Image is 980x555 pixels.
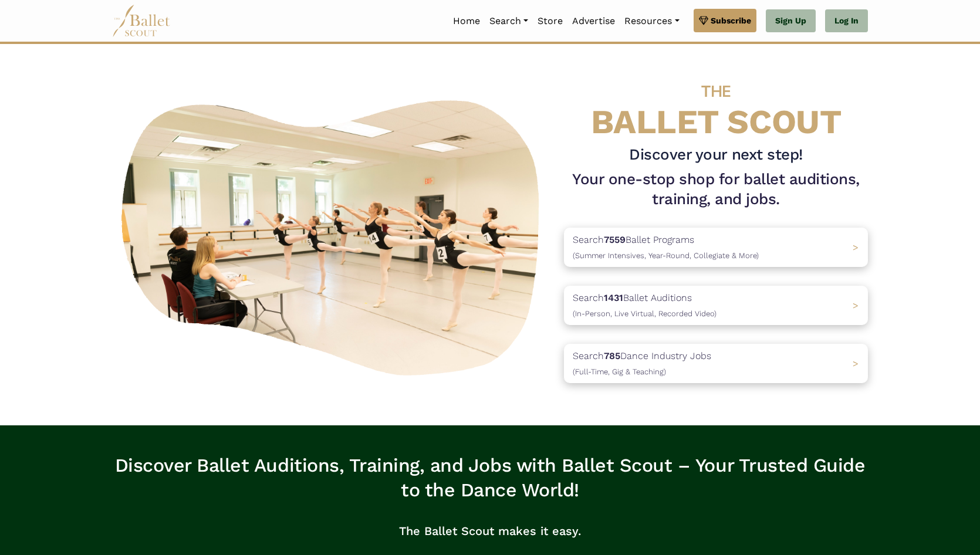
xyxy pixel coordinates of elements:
span: > [853,242,859,253]
h3: Discover your next step! [564,145,868,165]
b: 1431 [604,292,623,303]
a: Search1431Ballet Auditions(In-Person, Live Virtual, Recorded Video) > [564,286,868,325]
a: Store [533,9,567,33]
a: Search7559Ballet Programs(Summer Intensives, Year-Round, Collegiate & More)> [564,228,868,267]
span: > [853,300,859,311]
img: A group of ballerinas talking to each other in a ballet studio [112,87,555,383]
b: 785 [604,350,620,361]
a: Search785Dance Industry Jobs(Full-Time, Gig & Teaching) > [564,344,868,383]
a: Sign Up [766,9,816,33]
a: Resources [620,9,684,33]
p: The Ballet Scout makes it easy. [112,512,868,550]
span: (In-Person, Live Virtual, Recorded Video) [573,309,717,318]
a: Log In [825,9,868,33]
p: Search Ballet Programs [573,232,759,262]
p: Search Ballet Auditions [573,290,717,320]
img: gem.svg [699,14,708,27]
a: Search [485,9,533,33]
a: Home [448,9,485,33]
span: (Summer Intensives, Year-Round, Collegiate & More) [573,251,759,260]
b: 7559 [604,234,626,245]
p: Search Dance Industry Jobs [573,348,711,378]
span: THE [701,82,731,101]
h3: Discover Ballet Auditions, Training, and Jobs with Ballet Scout – Your Trusted Guide to the Dance... [112,454,868,502]
span: (Full-Time, Gig & Teaching) [573,367,666,376]
a: Advertise [567,9,620,33]
h1: Your one-stop shop for ballet auditions, training, and jobs. [564,170,868,209]
span: Subscribe [711,14,751,27]
a: Subscribe [694,9,756,32]
h4: BALLET SCOUT [564,67,868,140]
span: > [853,358,859,369]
